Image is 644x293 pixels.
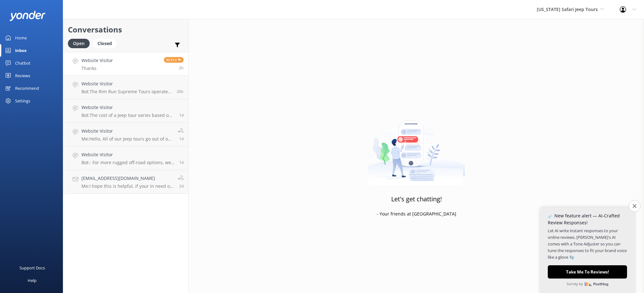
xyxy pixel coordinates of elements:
[68,24,184,36] h2: Conversations
[377,210,456,217] p: - Your friends at [GEOGRAPHIC_DATA]
[164,57,184,63] span: Reply
[179,136,184,141] span: Sep 19 2025 09:28am (UTC -07:00) America/Phoenix
[368,107,465,186] img: artwork of a man stealing a conversation from at giant smartphone
[93,39,117,48] div: Closed
[68,40,93,47] a: Open
[15,82,39,95] div: Recommend
[63,99,188,123] a: Website VisitorBot:The cost of a Jeep tour varies based on the specific tour, day, time, season, ...
[19,261,45,274] div: Support Docs
[81,160,175,165] p: Bot: - For more rugged off-road options, we typically seat up to 8 people per Jeep. - For paved o...
[93,40,120,47] a: Closed
[81,136,173,142] p: Me: Hello, All of our Jeep tours go out of our office location of [STREET_ADDRESS] [GEOGRAPHIC_DA...
[15,69,30,82] div: Reviews
[63,52,188,76] a: Website VisitorThanksReply2h
[81,89,172,95] p: Bot: The Rim Run Supreme Tours operate in the morning, afternoon, and evening. You can view live ...
[537,6,598,12] span: [US_STATE] Safari Jeep Tours
[179,160,184,165] span: Sep 18 2025 04:57pm (UTC -07:00) America/Phoenix
[15,95,30,107] div: Settings
[81,104,175,111] h4: Website Visitor
[15,32,27,44] div: Home
[81,128,173,135] h4: Website Visitor
[63,76,188,99] a: Website VisitorBot:The Rim Run Supreme Tours operate in the morning, afternoon, and evening. You ...
[81,66,113,71] p: Thanks
[81,57,113,64] h4: Website Visitor
[179,65,184,71] span: Sep 20 2025 12:16pm (UTC -07:00) America/Phoenix
[63,170,188,194] a: [EMAIL_ADDRESS][DOMAIN_NAME]Me:I hope this is helpful, if your in need of any further assistance ...
[81,183,173,189] p: Me: I hope this is helpful, if your in need of any further assistance or have any additional ques...
[15,44,27,57] div: Inbox
[68,39,90,48] div: Open
[179,112,184,118] span: Sep 19 2025 11:19am (UTC -07:00) America/Phoenix
[81,80,172,87] h4: Website Visitor
[179,183,184,189] span: Sep 18 2025 08:12am (UTC -07:00) America/Phoenix
[28,274,36,287] div: Help
[81,175,173,182] h4: [EMAIL_ADDRESS][DOMAIN_NAME]
[15,57,31,69] div: Chatbot
[63,146,188,170] a: Website VisitorBot:- For more rugged off-road options, we typically seat up to 8 people per Jeep....
[9,11,46,21] img: yonder-white-logo.png
[63,123,188,146] a: Website VisitorMe:Hello, All of our Jeep tours go out of our office location of [STREET_ADDRESS] ...
[177,89,184,94] span: Sep 19 2025 05:57pm (UTC -07:00) America/Phoenix
[81,112,175,118] p: Bot: The cost of a Jeep tour varies based on the specific tour, day, time, season, and holidays. ...
[391,194,442,204] h3: Let's get chatting!
[81,151,175,158] h4: Website Visitor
